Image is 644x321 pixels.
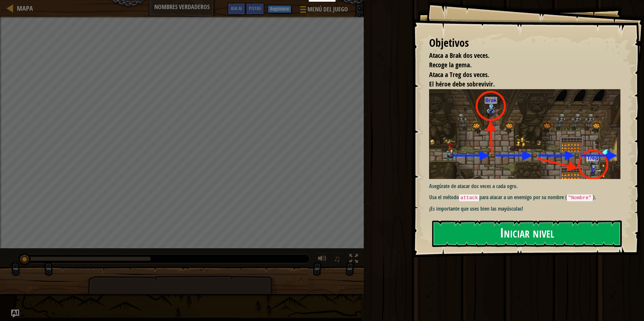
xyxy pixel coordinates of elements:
button: ♫ [332,253,344,266]
a: Mapa [13,4,33,13]
code: "Nombre" [567,194,593,201]
span: El héroe debe sobrevivir. [429,79,495,88]
span: Pistas [249,5,261,11]
img: Nombres verdaderos [429,89,625,179]
span: Menú del Juego [308,5,348,14]
span: Recoge la gema. [429,60,472,69]
p: Usa el método para atacar a un enemigo por su nombre ( ). [429,193,625,202]
button: Iniciar nivel [432,220,622,247]
span: Ataca a Treg dos veces. [429,70,489,79]
button: Registrarse [268,5,291,13]
button: Menú del Juego [295,3,352,19]
span: Ask AI [231,5,242,11]
p: Asegúrate de atacar dos veces a cada ogro. [429,182,625,190]
span: Mapa [17,4,33,13]
p: ¡Es importante que uses bien las mayúsculas! [429,205,625,213]
li: Ataca a Treg dos veces. [421,70,619,80]
code: attack [459,194,479,201]
button: Ask AI [227,3,246,15]
li: El héroe debe sobrevivir. [421,79,619,89]
button: Ask AI [11,310,19,318]
span: ♫ [334,254,341,264]
button: Ajustar el volúmen [316,253,329,266]
li: Ataca a Brak dos veces. [421,51,619,61]
button: Cambia a pantalla completa. [347,253,360,266]
span: Ataca a Brak dos veces. [429,51,489,60]
div: Objetivos [429,35,620,51]
li: Recoge la gema. [421,60,619,70]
